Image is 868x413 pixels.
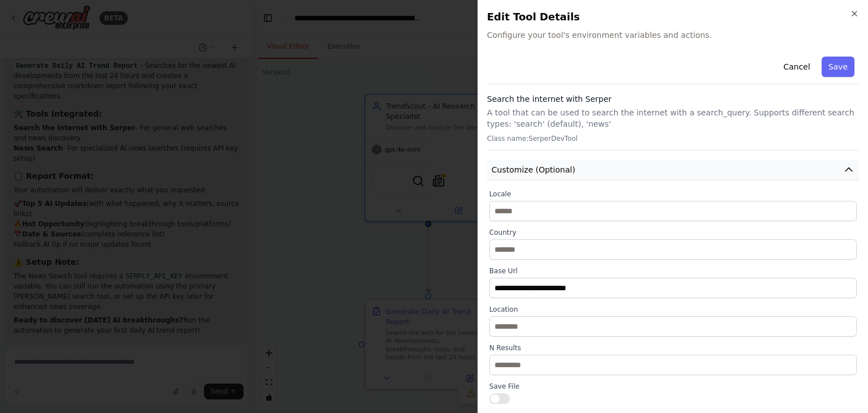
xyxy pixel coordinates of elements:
p: Class name: SerperDevTool [487,134,859,143]
button: Cancel [776,57,817,77]
p: A tool that can be used to search the internet with a search_query. Supports different search typ... [487,107,859,130]
button: Save [822,57,854,77]
h3: Search the internet with Serper [487,93,859,105]
span: Configure your tool's environment variables and actions. [487,29,859,41]
h2: Edit Tool Details [487,9,859,25]
label: N Results [489,343,857,352]
label: Locale [489,190,857,199]
label: Save File [489,382,857,391]
label: Location [489,305,857,314]
label: Country [489,228,857,237]
label: Base Url [489,266,857,276]
button: Customize (Optional) [487,160,859,180]
span: Customize (Optional) [492,164,575,175]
